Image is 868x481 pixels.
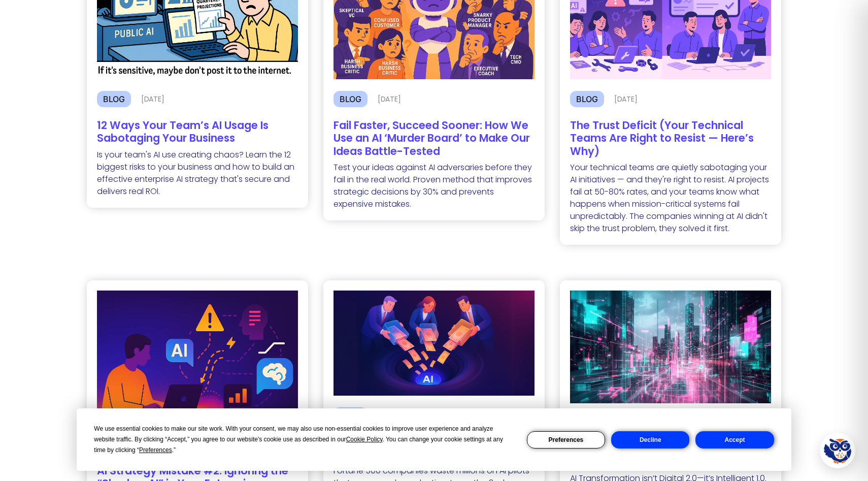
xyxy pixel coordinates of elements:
[103,94,125,104] span: Blog
[576,94,598,104] span: Blog
[340,94,361,104] span: Blog
[346,436,383,443] span: Cookie Policy
[333,119,535,157] h2: Fail Faster, Succeed Sooner: How We Use an AI ‘Murder Board’ to Make Our Ideas Battle-Tested
[139,446,172,454] span: Preferences
[570,162,771,235] div: Your technical teams are quietly sabotaging your AI initiatives — and they're right to resist. AI...
[141,95,164,103] p: [DATE]
[333,291,535,396] img: The AI Pilot Trap
[97,291,298,425] img: "Shadow AI" in Your Enterprise
[77,408,791,471] div: Cookie Consent Prompt
[824,437,851,464] img: Hootie - PromptOwl AI Assistant
[97,119,298,144] h2: 12 Ways Your Team’s AI Usage Is Sabotaging Your Business
[570,119,771,157] h2: The Trust Deficit (Your Technical Teams Are Right to Resist — Here’s Why)
[333,162,535,210] div: Test your ideas against AI adversaries before they fail in the real world. Proven method that imp...
[97,149,298,198] div: Is your team's AI use creating chaos? Learn the 12 biggest risks to your business and how to buil...
[378,95,401,103] p: [DATE]
[611,431,689,448] button: Decline
[614,95,638,103] p: [DATE]
[695,431,774,448] button: Accept
[94,424,514,456] div: We use essential cookies to make our site work. With your consent, we may also use non-essential ...
[527,431,605,448] button: Preferences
